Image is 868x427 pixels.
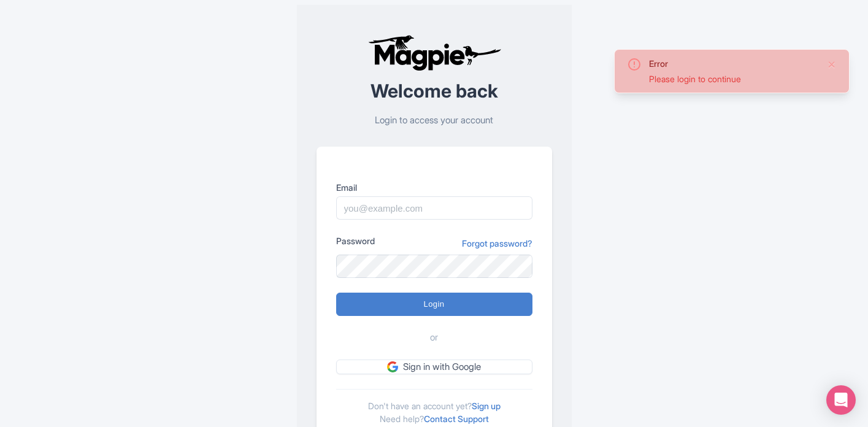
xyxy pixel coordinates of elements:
div: Please login to continue [649,72,817,85]
a: Sign in with Google [336,360,532,375]
a: Forgot password? [462,237,532,250]
label: Password [336,234,375,247]
img: logo-ab69f6fb50320c5b225c76a69d11143b.png [365,34,503,71]
input: you@example.com [336,196,532,220]
h2: Welcome back [317,81,552,101]
div: Error [649,57,817,70]
button: Close [827,57,837,72]
a: Sign up [472,401,501,411]
a: Contact Support [424,414,489,424]
div: Open Intercom Messenger [826,385,856,415]
p: Login to access your account [317,113,552,128]
span: or [430,331,438,345]
img: google.svg [387,361,398,372]
div: Don't have an account yet? Need help? [336,389,532,425]
label: Email [336,181,532,194]
input: Login [336,293,532,316]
